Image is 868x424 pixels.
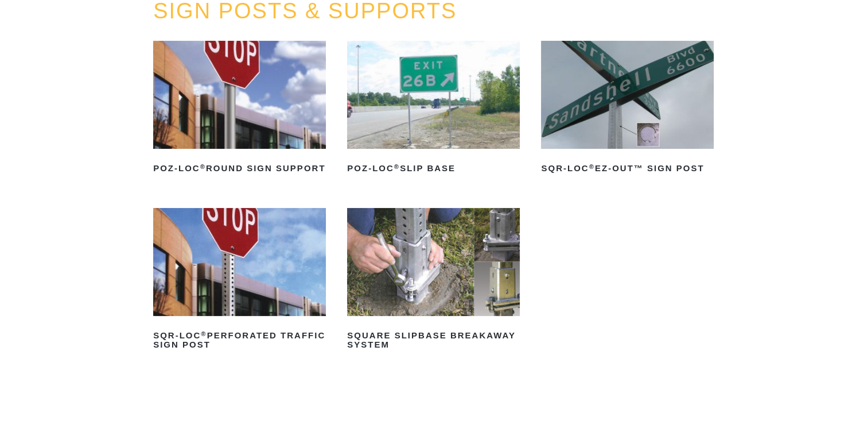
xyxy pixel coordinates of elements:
[200,163,206,170] sup: ®
[347,41,520,178] a: POZ-LOC®Slip Base
[589,163,595,170] sup: ®
[347,208,520,354] a: Square Slipbase Breakaway System
[394,163,400,170] sup: ®
[153,326,326,354] h2: SQR-LOC Perforated Traffic Sign Post
[153,41,326,178] a: POZ-LOC®Round Sign Support
[347,326,520,354] h2: Square Slipbase Breakaway System
[347,159,520,178] h2: POZ-LOC Slip Base
[541,159,714,178] h2: SQR-LOC EZ-Out™ Sign Post
[201,330,207,337] sup: ®
[153,208,326,354] a: SQR-LOC®Perforated Traffic Sign Post
[541,41,714,178] a: SQR-LOC®EZ-Out™ Sign Post
[153,159,326,178] h2: POZ-LOC Round Sign Support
